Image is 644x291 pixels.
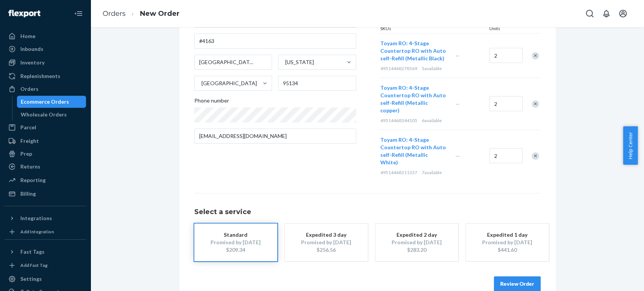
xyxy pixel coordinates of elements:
[489,48,523,63] input: Quantity
[140,9,180,18] a: New Order
[194,34,356,49] input: Street Address 2 (Optional)
[20,214,52,222] div: Integrations
[206,246,266,254] div: $209.34
[20,150,32,158] div: Prep
[5,30,86,42] a: Home
[103,9,126,18] a: Orders
[296,231,357,239] div: Expedited 3 day
[477,231,538,239] div: Expedited 1 day
[285,58,314,66] div: [US_STATE]
[582,6,597,21] button: Open Search Box
[422,170,442,175] span: 7 available
[278,76,356,91] input: ZIP Code
[380,40,446,61] span: Toyam RO: 4-Stage Countertop RO with Auto self-Refill (Metallic Black)
[455,153,460,159] span: —
[20,72,60,80] div: Replenishments
[20,163,40,170] div: Returns
[532,152,539,160] div: Remove Item
[206,239,266,246] div: Promised by [DATE]
[20,85,38,93] div: Orders
[380,118,417,123] span: 49514468344105
[380,84,446,114] button: Toyam RO: 4-Stage Countertop RO with Auto self-Refill (Metallic copper)
[380,40,446,62] button: Toyam RO: 4-Stage Countertop RO with Auto self-Refill (Metallic Black)
[194,97,229,107] span: Phone number
[599,6,614,21] button: Open notifications
[5,227,86,236] a: Add Integration
[20,59,45,66] div: Inventory
[5,121,86,133] a: Parcel
[71,6,86,21] button: Close Navigation
[20,248,45,256] div: Fast Tags
[387,231,447,239] div: Expedited 2 day
[422,118,442,123] span: 6 available
[489,148,523,163] input: Quantity
[477,246,538,254] div: $441.60
[21,98,69,106] div: Ecommerce Orders
[20,262,48,268] div: Add Fast Tag
[532,100,539,108] div: Remove Item
[489,96,523,111] input: Quantity
[488,25,522,33] div: Units
[21,111,67,118] div: Wholesale Orders
[615,6,630,21] button: Open account menu
[379,25,488,33] div: SKUs
[194,208,541,216] h1: Select a service
[466,224,549,261] button: Expedited 1 dayPromised by [DATE]$441.60
[20,124,36,131] div: Parcel
[623,126,638,165] button: Help Center
[8,10,40,17] img: Flexport logo
[455,101,460,107] span: —
[201,80,201,87] input: [GEOGRAPHIC_DATA]
[5,57,86,69] a: Inventory
[20,275,42,283] div: Settings
[285,224,368,261] button: Expedited 3 dayPromised by [DATE]$256.56
[380,136,446,165] span: Toyam RO: 4-Stage Countertop RO with Auto self-Refill (Metallic White)
[5,161,86,173] a: Returns
[296,239,357,246] div: Promised by [DATE]
[20,228,54,235] div: Add Integration
[477,239,538,246] div: Promised by [DATE]
[17,109,86,121] a: Wholesale Orders
[380,84,446,113] span: Toyam RO: 4-Stage Countertop RO with Auto self-Refill (Metallic copper)
[20,32,35,40] div: Home
[380,170,417,175] span: 49514468311337
[20,190,36,198] div: Billing
[532,52,539,60] div: Remove Item
[5,83,86,95] a: Orders
[375,224,458,261] button: Expedited 2 dayPromised by [DATE]$283.20
[5,273,86,285] a: Settings
[387,246,447,254] div: $283.20
[387,239,447,246] div: Promised by [DATE]
[380,66,417,71] span: 49514468278569
[194,224,277,261] button: StandardPromised by [DATE]$209.34
[5,188,86,200] a: Billing
[5,70,86,82] a: Replenishments
[380,136,446,166] button: Toyam RO: 4-Stage Countertop RO with Auto self-Refill (Metallic White)
[296,246,357,254] div: $256.56
[5,246,86,258] button: Fast Tags
[194,55,272,70] input: City
[17,96,86,108] a: Ecommerce Orders
[20,45,43,53] div: Inbounds
[455,52,460,59] span: —
[5,212,86,224] button: Integrations
[5,261,86,270] a: Add Fast Tag
[97,3,186,25] ol: breadcrumbs
[206,231,266,239] div: Standard
[5,43,86,55] a: Inbounds
[20,137,39,145] div: Freight
[20,176,46,184] div: Reporting
[194,129,356,144] input: Email (Only Required for International)
[422,66,442,71] span: 5 available
[201,80,257,87] div: [GEOGRAPHIC_DATA]
[284,58,285,66] input: [US_STATE]
[5,148,86,160] a: Prep
[5,174,86,186] a: Reporting
[5,135,86,147] a: Freight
